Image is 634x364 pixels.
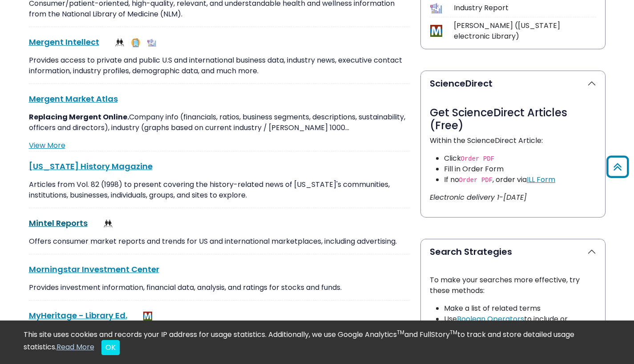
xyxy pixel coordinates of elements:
li: Use to include or exclude terms [444,314,596,335]
p: Articles from Vol. 82 (1998) to present covering the history-related news of [US_STATE]'s communi... [29,179,410,201]
h3: Get ScienceDirect Articles (Free) [430,107,596,132]
img: Icon Industry Report [430,2,442,14]
p: Within the ScienceDirect Article: [430,135,596,146]
sup: TM [450,328,457,336]
button: Close [101,340,120,355]
a: MyHeritage - Library Ed. [29,310,127,321]
a: Mintel Reports [29,218,88,229]
code: Order PDF [459,177,493,184]
a: View More [29,140,65,150]
code: Order PDF [461,155,495,162]
a: Back to Top [603,160,632,174]
img: Icon MeL (Michigan electronic Library) [430,25,442,37]
strong: Replacing Mergent Online. [29,112,129,122]
img: Company Information [131,38,140,47]
img: MeL (Michigan electronic Library) [143,312,152,320]
li: Click [444,153,596,164]
div: Industry Report [454,3,596,13]
div: [PERSON_NAME] ([US_STATE] electronic Library) [454,20,596,42]
p: Provides investment information, financial data, analysis, and ratings for stocks and funds. [29,282,410,293]
button: Search Strategies [421,239,605,264]
i: Electronic delivery 1-[DATE] [430,192,527,202]
a: Boolean Operators [457,314,524,324]
p: Provides access to private and public U.S and international business data, industry news, executi... [29,55,410,76]
p: Company info (financials, ratios, business segments, descriptions, sustainability, officers and d... [29,112,410,133]
img: Demographics [104,219,113,228]
img: Industry Report [147,38,156,47]
a: [US_STATE] History Magazine [29,161,153,172]
li: Fill in Order Form [444,164,596,174]
a: Mergent Market Atlas [29,93,118,104]
a: ILL Form [527,174,555,185]
a: Read More [57,342,94,352]
div: This site uses cookies and records your IP address for usage statistics. Additionally, we use Goo... [24,329,611,355]
li: If no , order via [444,174,596,185]
p: Offers consumer market reports and trends for US and international marketplaces, including advert... [29,236,410,247]
img: Demographics [115,38,124,47]
p: To make your searches more effective, try these methods: [430,275,596,296]
a: Mergent Intellect [29,36,99,47]
li: Make a list of related terms [444,303,596,314]
sup: TM [397,328,404,336]
a: Morningstar Investment Center [29,264,159,275]
button: ScienceDirect [421,71,605,96]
